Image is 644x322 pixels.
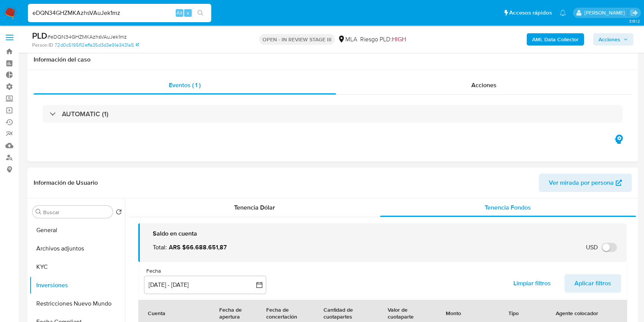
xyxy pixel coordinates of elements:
b: AML Data Collector [532,33,579,46]
button: search-icon [193,8,208,18]
span: s [187,9,189,16]
span: Accesos rápidos [509,9,552,17]
span: Alt [176,9,183,16]
button: Archivos adjuntos [29,239,125,258]
h1: Información del caso [34,56,632,63]
span: # eDQN34GHZMKAzhsVAuJek1mz [47,33,127,41]
a: Notificaciones [560,10,566,16]
button: KYC [29,258,125,276]
div: AUTOMATIC (1) [43,105,623,123]
p: OPEN - IN REVIEW STAGE III [259,34,335,45]
h3: AUTOMATIC (1) [62,110,108,118]
b: Person ID [32,42,53,49]
p: andres.vilosio@mercadolibre.com [584,9,628,16]
button: Volver al orden por defecto [116,209,122,217]
h1: Información de Usuario [34,179,98,187]
span: Acciones [471,81,497,89]
span: Ver mirada por persona [549,174,614,192]
span: Acciones [599,33,620,46]
div: MLA [338,35,357,44]
button: Acciones [593,33,633,46]
span: Eventos ( 1 ) [169,81,201,89]
button: Ver mirada por persona [539,174,632,192]
button: AML Data Collector [527,33,584,46]
a: Salir [630,9,638,17]
span: Riesgo PLD: [360,35,406,44]
input: Buscar [43,209,110,216]
button: Buscar [36,209,42,215]
button: Inversiones [29,276,125,294]
button: General [29,221,125,239]
a: 72d0c5195f12effa35d3d3e91e3431a5 [55,42,139,49]
b: PLD [32,29,47,42]
button: Restricciones Nuevo Mundo [29,294,125,313]
input: Buscar usuario o caso... [28,8,211,18]
span: HIGH [392,35,406,44]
